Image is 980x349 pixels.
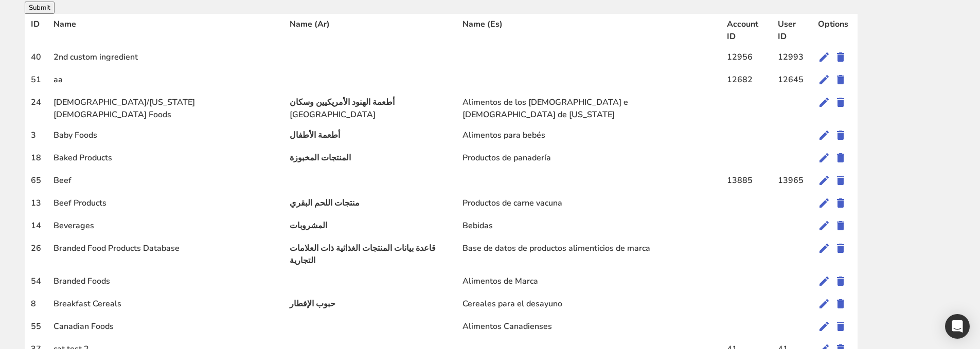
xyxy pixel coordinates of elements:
td: 24 [25,92,47,125]
td: Branded Foods [47,271,283,293]
a: Edit [818,129,830,143]
td: المشروبات [283,215,456,238]
td: Branded Food Products Database [47,238,283,271]
a: Delete [834,219,847,234]
td: 51 [25,69,47,92]
td: 8 [25,293,47,316]
b: User ID [778,19,796,42]
td: Beef [47,170,283,193]
a: Edit [818,174,830,189]
a: Delete [834,197,847,211]
a: Delete [834,51,847,65]
b: Name (Es) [462,19,503,30]
td: Cereales para el desayuno [456,293,720,316]
a: Edit [818,320,830,335]
a: Edit [818,197,830,211]
a: Edit [818,242,830,256]
button: Submit [25,2,55,14]
a: Edit [818,275,830,289]
td: 65 [25,170,47,193]
b: Name [54,19,76,30]
td: قاعدة بيانات المنتجات الغذائية ذات العلامات التجارية [283,238,456,271]
td: منتجات اللحم البقري [283,193,456,215]
a: Delete [834,275,847,289]
a: Delete [834,298,847,312]
td: المنتجات المخبوزة [283,148,456,170]
td: 18 [25,148,47,170]
td: Productos de carne vacuna [456,193,720,215]
a: Edit [818,219,830,234]
a: Edit [818,51,830,65]
td: أطعمة الهنود الأمريكيين وسكان [GEOGRAPHIC_DATA] [283,92,456,125]
b: ID [31,19,40,30]
td: 3 [25,125,47,148]
td: Beef Products [47,193,283,215]
td: 12956 [721,47,772,69]
td: 54 [25,271,47,293]
td: Beverages [47,215,283,238]
td: Alimentos para bebés [456,125,720,148]
td: 12682 [721,69,772,92]
td: [DEMOGRAPHIC_DATA]/[US_STATE][DEMOGRAPHIC_DATA] Foods [47,92,283,125]
td: Base de datos de productos alimenticios de marca [456,238,720,271]
a: Edit [818,298,830,312]
td: 40 [25,47,47,69]
a: Edit [818,152,830,166]
td: Alimentos de Marca [456,271,720,293]
td: 13 [25,193,47,215]
td: Productos de panadería [456,148,720,170]
a: Delete [834,152,847,166]
td: Alimentos de los [DEMOGRAPHIC_DATA] e [DEMOGRAPHIC_DATA] de [US_STATE] [456,92,720,125]
a: Delete [834,74,847,88]
a: Delete [834,242,847,256]
td: Baby Foods [47,125,283,148]
a: Edit [818,96,830,111]
b: Account ID [727,19,758,42]
td: أطعمة الأطفال [283,125,456,148]
b: Options [818,19,848,30]
td: 14 [25,215,47,238]
td: aa [47,69,283,92]
td: 13965 [772,170,812,193]
b: Name (Ar) [290,19,330,30]
a: Delete [834,129,847,143]
a: Delete [834,174,847,189]
td: Breakfast Cereals [47,293,283,316]
td: 12645 [772,69,812,92]
a: Delete [834,320,847,335]
td: 12993 [772,47,812,69]
td: حبوب الإفطار [283,293,456,316]
div: Open Intercom Messenger [945,314,970,339]
td: 55 [25,316,47,339]
td: Alimentos Canadienses [456,316,720,339]
td: Bebidas [456,215,720,238]
a: Edit [818,74,830,88]
td: 13885 [721,170,772,193]
td: Canadian Foods [47,316,283,339]
td: Baked Products [47,148,283,170]
td: 26 [25,238,47,271]
a: Delete [834,96,847,111]
td: 2nd custom ingredient [47,47,283,69]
